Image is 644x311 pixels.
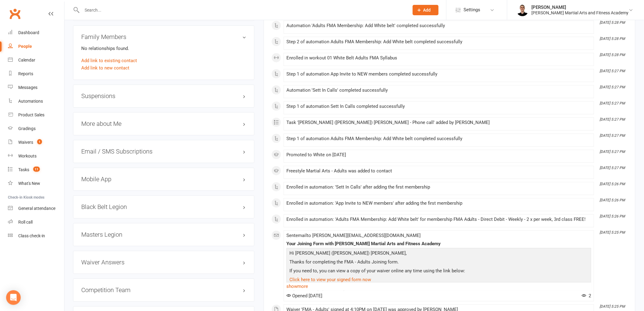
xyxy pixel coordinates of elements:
h3: More about Me [81,120,246,127]
p: No relationships found. [81,45,246,52]
h3: Masters Legion [81,231,246,238]
div: Step 1 of automation Sett In Calls completed successfully [286,104,591,109]
a: Waivers 1 [8,136,64,149]
i: [DATE] 5:27 PM [600,150,625,154]
div: Task '[PERSON_NAME] ([PERSON_NAME]) [PERSON_NAME] - Phone call' added by [PERSON_NAME] [286,120,591,125]
div: Enrolled in workout 01 White Belt Adults FMA Syllabus [286,55,591,61]
div: Class check-in [18,233,45,238]
p: If you need to, you can view a copy of your waiver online any time using the link below: [288,267,590,276]
a: Product Sales [8,108,64,122]
span: Settings [464,3,480,17]
a: show more [286,282,591,291]
a: Reports [8,67,64,81]
div: Automations [18,99,43,104]
div: [PERSON_NAME] Martial Arts and Fitness Academy [532,10,629,16]
div: [PERSON_NAME] [532,5,629,10]
img: thumb_image1729140307.png [516,4,529,16]
i: [DATE] 5:27 PM [600,69,625,73]
div: Promoted to White on [DATE] [286,152,591,157]
h3: Family Members [81,34,246,40]
span: Add [423,8,431,12]
div: Open Intercom Messenger [6,290,21,305]
span: 11 [33,167,40,172]
button: Add [413,5,439,15]
i: [DATE] 5:27 PM [600,133,625,138]
span: 1 [37,139,42,144]
i: [DATE] 5:28 PM [600,20,625,25]
div: Gradings [18,126,36,131]
a: People [8,40,64,53]
div: Product Sales [18,112,44,117]
i: [DATE] 5:27 PM [600,117,625,122]
a: Dashboard [8,26,64,40]
a: Gradings [8,122,64,136]
div: Enrolled in automation: 'App Invite to NEW members' after adding the first membership [286,201,591,206]
div: Step 1 of automation App Invite to NEW members completed successfully [286,72,591,77]
h3: Black Belt Legion [81,203,246,210]
a: What's New [8,177,64,190]
p: Thanks for completing the FMA - Adults Joining form. [288,258,590,267]
i: [DATE] 5:27 PM [600,166,625,170]
h3: Waiver Answers [81,259,246,266]
div: Waivers [18,140,33,145]
div: Calendar [18,58,35,62]
i: [DATE] 5:26 PM [600,198,625,202]
p: Hi [PERSON_NAME] ([PERSON_NAME]) [PERSON_NAME], [288,249,590,258]
span: Sent email to [PERSON_NAME][EMAIL_ADDRESS][DOMAIN_NAME] [286,233,421,238]
div: Step 2 of automation Adults FMA Membership: Add White belt completed successfully [286,39,591,44]
div: General attendance [18,206,55,211]
i: [DATE] 5:28 PM [600,37,625,41]
a: Roll call [8,215,64,229]
a: Calendar [8,53,64,67]
a: Tasks 11 [8,163,64,177]
i: [DATE] 5:27 PM [600,101,625,105]
h3: Mobile App [81,176,246,182]
div: Enrolled in automation: 'Sett In Calls' after adding the first membership [286,185,591,190]
i: [DATE] 5:25 PM [600,230,625,235]
div: What's New [18,181,40,186]
h3: Email / SMS Subscriptions [81,148,246,155]
a: Workouts [8,149,64,163]
i: [DATE] 5:26 PM [600,214,625,218]
div: Workouts [18,154,37,158]
div: Step 1 of automation Adults FMA Membership: Add White belt completed successfully [286,136,591,141]
div: Roll call [18,220,33,224]
div: People [18,44,32,49]
div: Messages [18,85,37,90]
i: [DATE] 5:25 PM [600,304,625,309]
div: Reports [18,71,33,76]
i: [DATE] 5:27 PM [600,85,625,89]
i: [DATE] 5:26 PM [600,182,625,186]
a: Automations [8,94,64,108]
div: Freestyle Martial Arts - Adults was added to contact [286,168,591,174]
a: Add link to existing contact [81,57,137,64]
div: Automation 'Sett In Calls' completed successfully [286,88,591,93]
div: Dashboard [18,30,39,35]
a: Clubworx [7,6,23,21]
div: Automation 'Adults FMA Membership: Add White belt' completed successfully [286,23,591,28]
div: Your Joining Form with [PERSON_NAME] Martial Arts and Fitness Academy [286,241,591,246]
span: Opened [DATE] [286,293,322,299]
a: Messages [8,81,64,94]
i: [DATE] 5:28 PM [600,53,625,57]
div: Tasks [18,167,29,172]
input: Search... [80,6,405,14]
span: 2 [582,293,591,299]
a: Add link to new contact [81,64,129,72]
div: Enrolled in automation: 'Adults FMA Membership: Add White belt' for membership FMA Adults - Direc... [286,217,591,222]
h3: Competition Team [81,287,246,293]
a: Class kiosk mode [8,229,64,243]
a: General attendance kiosk mode [8,202,64,215]
h3: Suspensions [81,93,246,99]
a: Click here to view your signed form now [289,277,371,282]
